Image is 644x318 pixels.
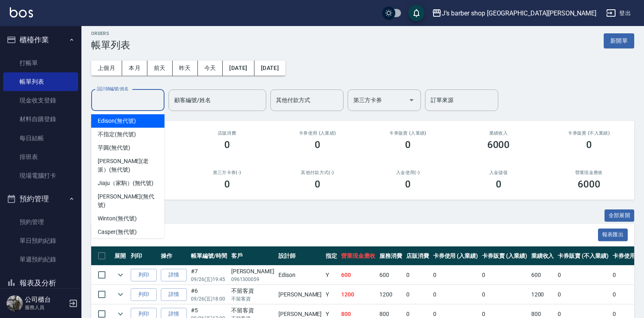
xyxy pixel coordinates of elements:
[604,37,634,44] a: 新開單
[529,246,556,266] th: 業績收入
[10,7,33,17] img: Logo
[339,246,377,266] th: 營業現金應收
[315,179,320,190] h3: 0
[98,214,136,223] span: Winton (無代號)
[122,61,147,76] button: 本月
[405,94,418,107] button: Open
[377,246,404,266] th: 服務消費
[25,304,66,311] p: 服務人員
[276,285,324,304] td: [PERSON_NAME]
[276,246,324,266] th: 設計師
[598,229,628,241] button: 報表匯出
[98,117,136,125] span: Edison (無代號)
[231,287,274,295] div: 不留客資
[408,5,425,21] button: save
[611,246,644,266] th: 卡券使用(-)
[191,131,262,136] h2: 店販消費
[3,188,78,209] button: 預約管理
[339,285,377,304] td: 1200
[611,285,644,304] td: 0
[3,166,78,185] a: 現場電腦打卡
[91,61,122,76] button: 上個月
[529,285,556,304] td: 1200
[324,266,339,285] td: Y
[173,61,198,76] button: 昨天
[98,179,153,187] span: Jiaju（家駒） (無代號)
[191,276,227,283] p: 09/26 (五) 19:45
[404,285,431,304] td: 0
[603,6,634,21] button: 登出
[129,246,159,266] th: 列印
[3,129,78,148] a: 每日結帳
[254,61,285,76] button: [DATE]
[159,246,189,266] th: 操作
[3,54,78,72] a: 打帳單
[611,266,644,285] td: 0
[98,228,136,236] span: Casper (無代號)
[147,61,173,76] button: 前天
[315,139,320,150] h3: 0
[3,91,78,110] a: 現金收支登錄
[405,179,411,190] h3: 0
[114,288,127,301] button: expand row
[224,179,230,190] h3: 0
[605,209,635,222] button: 全部展開
[231,295,274,303] p: 不留客資
[431,266,480,285] td: 0
[586,139,592,150] h3: 0
[229,246,276,266] th: 客戶
[372,170,443,175] h2: 入金使用(-)
[131,269,157,281] button: 列印
[131,288,157,301] button: 列印
[324,285,339,304] td: Y
[598,231,628,238] a: 報表匯出
[431,285,480,304] td: 0
[3,29,78,50] button: 櫃檯作業
[276,266,324,285] td: Edison
[480,285,529,304] td: 0
[480,266,529,285] td: 0
[191,170,262,175] h2: 第三方卡券(-)
[377,266,404,285] td: 600
[97,86,129,92] label: 設計師編號/姓名
[324,246,339,266] th: 指定
[189,285,229,304] td: #6
[3,148,78,166] a: 排班表
[487,139,510,150] h3: 6000
[282,131,353,136] h2: 卡券使用 (入業績)
[231,306,274,315] div: 不留客資
[556,266,610,285] td: 0
[189,266,229,285] td: #7
[101,231,598,239] span: 訂單列表
[3,272,78,294] button: 報表及分析
[98,144,130,152] span: 芋圓 (無代號)
[161,288,187,301] a: 詳情
[339,266,377,285] td: 600
[198,61,223,76] button: 今天
[404,246,431,266] th: 店販消費
[3,231,78,250] a: 單日預約紀錄
[3,250,78,269] a: 單週預約紀錄
[231,267,274,276] div: [PERSON_NAME]
[3,110,78,129] a: 材料自購登錄
[578,179,600,190] h3: 6000
[282,170,353,175] h2: 其他付款方式(-)
[112,246,129,266] th: 展開
[231,276,274,283] p: 0961300059
[529,266,556,285] td: 600
[556,285,610,304] td: 0
[554,131,624,136] h2: 卡券販賣 (不入業績)
[480,246,529,266] th: 卡券販賣 (入業績)
[496,179,502,190] h3: 0
[7,295,23,311] img: Person
[556,246,610,266] th: 卡券販賣 (不入業績)
[224,139,230,150] h3: 0
[604,33,634,48] button: 新開單
[404,266,431,285] td: 0
[114,269,127,281] button: expand row
[191,295,227,303] p: 09/26 (五) 18:00
[189,246,229,266] th: 帳單編號/時間
[98,130,136,139] span: 不指定 (無代號)
[554,170,624,175] h2: 營業現金應收
[3,213,78,231] a: 預約管理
